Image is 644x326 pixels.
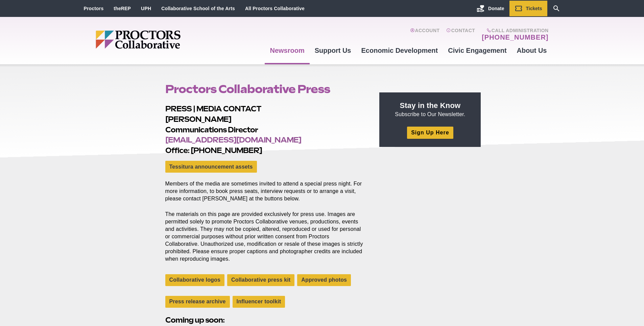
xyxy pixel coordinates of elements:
a: Tessitura announcement assets [165,161,257,173]
h2: Coming up soon: [165,315,364,325]
a: Sign Up Here [407,127,453,138]
span: Donate [488,6,504,11]
a: Search [547,1,566,16]
a: UPH [141,6,151,11]
a: Approved photos [297,274,351,286]
a: Civic Engagement [443,41,511,60]
a: Tickets [509,1,547,16]
a: About Us [512,41,552,60]
p: Members of the media are sometimes invited to attend a special press night. For more information,... [165,180,364,202]
h1: Proctors Collaborative Press [165,83,364,95]
p: Subscribe to Our Newsletter. [387,101,473,118]
h2: PRESS | MEDIA CONTACT [PERSON_NAME] Communications Director Office: [PHONE_NUMBER] [165,104,364,156]
a: [PHONE_NUMBER] [482,33,548,41]
img: Proctors logo [96,30,233,49]
a: Account [410,28,439,41]
a: [EMAIL_ADDRESS][DOMAIN_NAME] [165,135,301,144]
a: All Proctors Collaborative [245,6,305,11]
p: The materials on this page are provided exclusively for press use. Images are permitted solely to... [165,211,364,263]
a: Influencer toolkit [233,296,285,308]
a: Collaborative School of the Arts [161,6,235,11]
a: Support Us [310,41,356,60]
span: Tickets [526,6,542,11]
a: Proctors [84,6,104,11]
strong: Stay in the Know [400,101,461,110]
span: Call Administration [480,28,548,33]
a: Press release archive [165,296,230,308]
a: Donate [472,1,509,16]
iframe: Advertisement [379,155,481,240]
a: Collaborative press kit [227,274,294,286]
a: Contact [446,28,475,41]
a: Newsroom [265,41,309,60]
a: theREP [114,6,131,11]
a: Collaborative logos [165,274,225,286]
a: Economic Development [356,41,443,60]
